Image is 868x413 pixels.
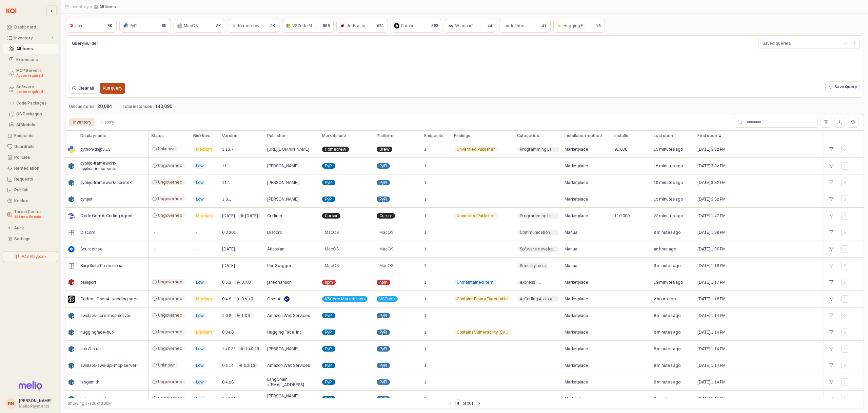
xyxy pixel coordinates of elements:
span: [PERSON_NAME] [267,346,299,352]
p: 2K [216,23,221,29]
button: Koidex [3,196,58,206]
span: Homebrew [325,147,346,152]
span: Low [196,363,204,368]
span: [DATE] 1:30 PM [697,246,726,252]
span: Uses Third Party AI Model [502,213,550,219]
span: Unknown [158,362,176,368]
div: Inventory [14,36,50,40]
span: an hour ago [654,246,676,252]
span: Unverified Publisher [457,213,495,219]
span: MacOS [379,263,393,268]
span: 1 [424,163,427,169]
span: Marketplace [565,180,588,185]
div: Showing 1-100 of 20084 [68,400,446,407]
span: awslabs-aws-api-mcp-server [80,363,137,368]
div: Action required [16,73,54,78]
span: First seen [697,133,717,138]
span: [DATE] 1:14 PM [697,346,726,352]
div: [DATE] [245,213,258,219]
button: Software [3,82,58,97]
p: 858 [323,23,330,29]
span: PyPI [379,180,387,185]
span: Categories [517,133,539,138]
div: Requests [14,177,54,182]
button: Remediation [3,164,58,173]
p: 143,090 [155,103,172,110]
span: 0.4.9 [222,296,231,302]
div: Cursor [401,22,414,29]
div: + [827,228,836,237]
button: Run query [100,83,125,94]
button: Extensions [3,55,58,64]
div: History [97,118,118,126]
span: 9 minutes ago [654,263,680,268]
span: - [154,246,156,252]
nav: Breadcrumbs [65,4,598,10]
p: 651 [377,23,384,29]
span: MacOS [325,246,339,252]
span: express [520,280,535,285]
div: MCP Servers [16,68,54,78]
span: PortSwigger [267,263,292,268]
span: huggingface-hub [80,330,114,335]
div: AI Models [16,123,54,127]
div: 1.0.8 [241,313,251,318]
div: Inventory [73,118,91,126]
span: Manual [565,246,578,252]
span: Medium [196,296,212,302]
span: Low [196,196,204,202]
div: RN [8,400,14,407]
div: + [827,328,836,337]
span: 1 [424,346,427,352]
span: - [196,230,198,235]
span: 8 minutes ago [654,330,680,335]
span: Publisher [267,133,286,138]
span: Unmaintained Item [457,280,493,285]
button: Threat Center [3,207,58,222]
span: Marketplace [565,330,588,335]
div: + [827,145,836,154]
span: Findings [454,133,470,138]
div: Policies [14,155,54,160]
span: Programming Language Tools [520,147,556,152]
button: All Items [3,44,58,54]
span: connect [542,280,558,285]
span: 0.2.14 [222,363,234,368]
button: Endpoints [3,131,58,140]
span: [DATE] 1:14 PM [697,330,726,335]
div: npm8K [65,19,117,33]
span: Programming Languages [520,213,556,219]
span: Discord [80,230,96,235]
span: Cursor [379,213,392,219]
span: 8 minutes ago [654,346,680,352]
span: Marketplace [565,296,588,302]
span: 15 minutes ago [654,180,683,185]
span: [DATE] 1:17 PM [697,280,726,285]
button: MCP Servers [3,66,58,81]
span: [DATE] 1:38 PM [697,230,726,235]
span: [DATE] 1:14 PM [697,313,726,318]
span: [DATE] [222,213,235,219]
span: Ungoverned [158,279,182,285]
span: Hugging Face, Inc. [267,330,303,335]
span: PyPI [325,346,333,352]
div: History [101,118,114,126]
span: Contains Binary Executable [457,296,508,302]
div: OS Packages [16,112,54,116]
p: 8K [107,23,113,29]
div: Windsurf [455,22,473,29]
button: Saved queries [758,38,841,49]
span: Marketplace [565,313,588,318]
div: + [827,344,836,353]
span: [DATE] 1:47 PM [697,213,726,219]
span: 110,000 [614,213,630,219]
div: 0.7.0 [241,280,251,285]
span: 0.0.361 [222,230,236,235]
button: RN [5,398,16,409]
div: Audit [14,226,54,230]
div: + [827,195,836,204]
span: PyPI [325,196,333,202]
span: pynput [80,196,93,202]
button: POV Playbook [3,251,58,262]
span: Version [222,133,237,138]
